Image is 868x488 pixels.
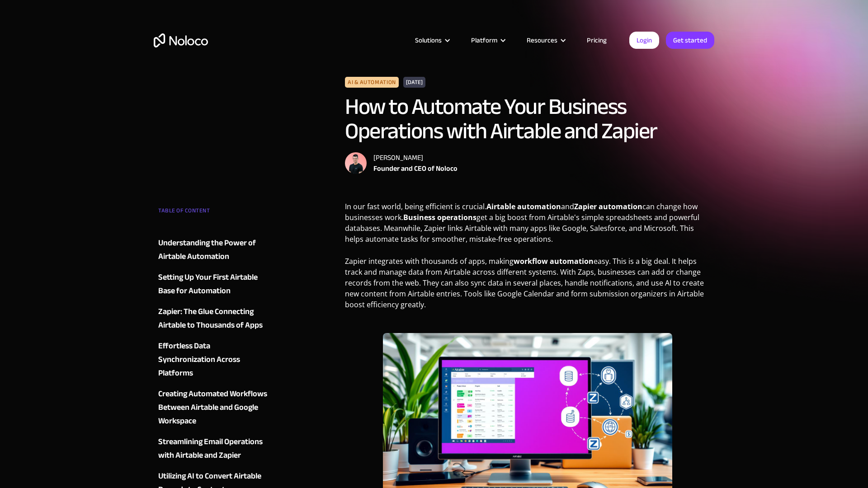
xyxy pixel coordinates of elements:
[158,305,268,332] a: Zapier: The Glue Connecting Airtable to Thousands of Apps
[345,201,710,251] p: In our fast world, being efficient is crucial. and can change how businesses work. get a big boos...
[574,202,642,211] strong: Zapier automation
[158,271,268,298] a: Setting Up Your First Airtable Base for Automation
[460,34,515,46] div: Platform
[158,339,268,380] a: Effortless Data Synchronization Across Platforms
[158,435,268,462] a: Streamlining Email Operations with Airtable and Zapier
[373,163,458,174] div: Founder and CEO of Noloco
[403,212,476,222] strong: Business operations
[345,94,710,143] h1: How to Automate Your Business Operations with Airtable and Zapier
[373,152,458,163] div: [PERSON_NAME]
[158,236,268,263] a: Understanding the Power of Airtable Automation
[515,34,576,46] div: Resources
[629,32,659,49] a: Login
[415,34,442,46] div: Solutions
[158,204,268,222] div: TABLE OF CONTENT
[154,33,208,47] a: home
[471,34,497,46] div: Platform
[486,202,561,211] strong: Airtable automation
[345,256,710,317] p: Zapier integrates with thousands of apps, making easy. This is a big deal. It helps track and man...
[404,34,460,46] div: Solutions
[158,387,268,428] a: Creating Automated Workflows Between Airtable and Google Workspace
[527,34,557,46] div: Resources
[576,34,618,46] a: Pricing
[666,32,714,49] a: Get started
[514,256,594,266] strong: workflow automation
